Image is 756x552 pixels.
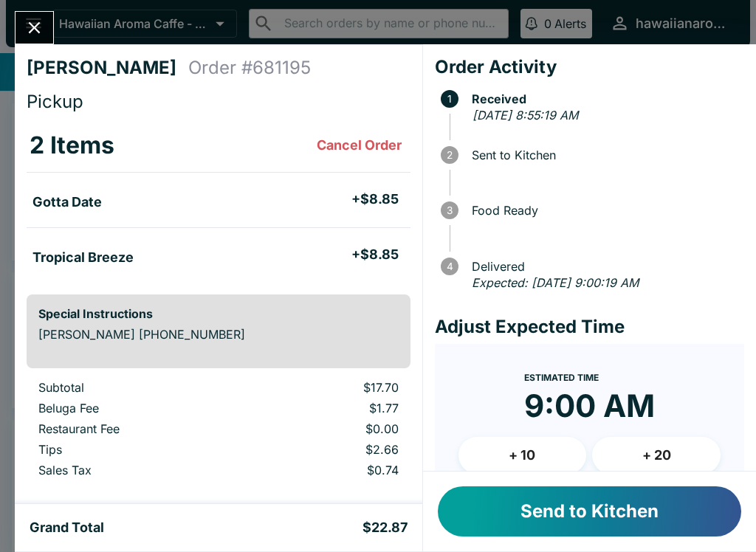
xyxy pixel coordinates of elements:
button: + 20 [592,437,721,474]
h3: 2 Items [30,131,114,160]
em: [DATE] 8:55:19 AM [472,108,578,123]
p: Beluga Fee [38,401,238,415]
h5: Tropical Breeze [32,249,134,266]
h5: Grand Total [30,519,104,537]
h5: + $8.85 [351,246,399,263]
button: Cancel Order [311,131,408,160]
p: $1.77 [261,401,399,415]
h4: [PERSON_NAME] [27,57,188,79]
h5: + $8.85 [351,190,399,208]
button: Close [16,12,53,44]
span: Food Ready [464,204,744,217]
p: [PERSON_NAME] [PHONE_NUMBER] [38,327,399,342]
p: Subtotal [38,380,238,395]
text: 2 [447,149,453,161]
span: Pickup [27,91,83,112]
p: Restaurant Fee [38,421,238,436]
h5: Gotta Date [32,193,102,211]
time: 9:00 AM [524,387,655,425]
p: Tips [38,442,238,457]
table: orders table [27,380,410,483]
em: Expected: [DATE] 9:00:19 AM [472,275,639,290]
h4: Order Activity [435,56,744,78]
h4: Order # 681195 [188,57,311,79]
span: Received [464,92,744,106]
p: $0.00 [261,421,399,436]
h4: Adjust Expected Time [435,316,744,338]
text: 1 [447,93,452,105]
text: 4 [446,261,453,272]
button: Send to Kitchen [438,486,741,537]
h5: $22.87 [362,519,408,537]
span: Estimated Time [524,372,599,383]
p: $2.66 [261,442,399,457]
p: $17.70 [261,380,399,395]
h6: Special Instructions [38,306,399,321]
span: Delivered [464,260,744,273]
button: + 10 [458,437,587,474]
p: $0.74 [261,463,399,477]
text: 3 [447,204,453,216]
p: Sales Tax [38,463,238,477]
span: Sent to Kitchen [464,148,744,162]
table: orders table [27,119,410,283]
